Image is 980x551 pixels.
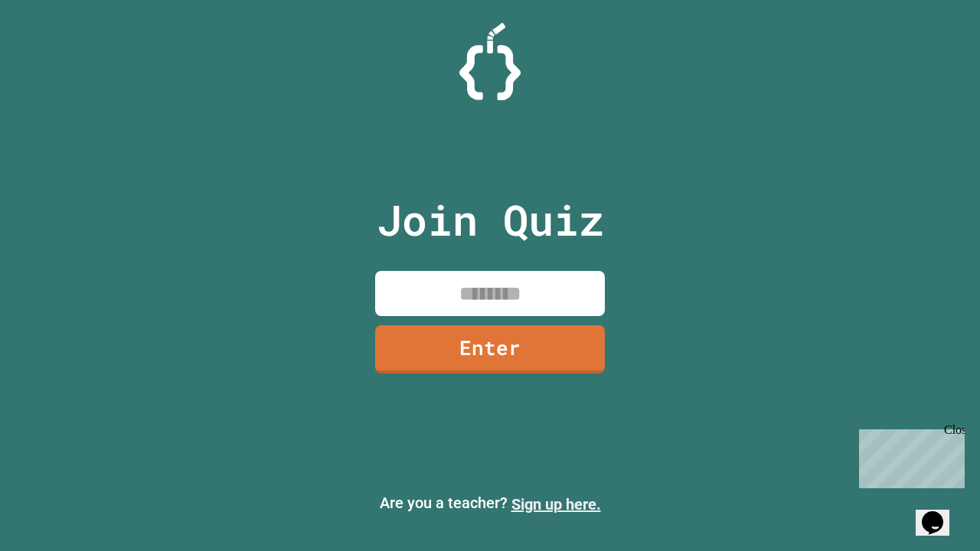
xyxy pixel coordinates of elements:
a: Sign up here. [511,495,601,514]
p: Are you a teacher? [12,491,968,516]
div: Chat with us now!Close [6,6,106,97]
a: Enter [375,325,605,373]
iframe: chat widget [916,490,965,536]
img: Logo.svg [459,23,521,100]
p: Join Quiz [377,188,604,252]
iframe: chat widget [853,423,965,488]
